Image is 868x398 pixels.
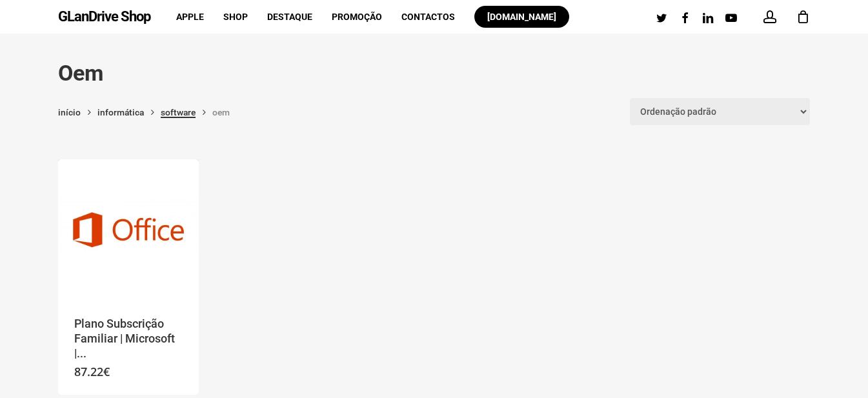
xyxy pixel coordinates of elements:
[58,59,810,86] h1: Oem
[74,316,183,362] a: Plano Subscrição Familiar | Microsoft |...
[796,10,810,24] a: Cart
[97,106,144,118] a: Informática
[161,106,196,118] a: Software
[176,12,204,21] a: Apple
[58,159,199,300] a: Plano Subscrição Familiar | Microsoft | M365 Family | PT | 1 Ano
[176,12,204,22] span: Apple
[474,12,569,21] a: [DOMAIN_NAME]
[103,364,110,379] span: €
[58,10,150,24] a: GLanDrive Shop
[212,107,230,117] span: Oem
[487,12,556,22] span: [DOMAIN_NAME]
[401,12,455,21] a: Contactos
[267,12,312,22] span: Destaque
[401,12,455,22] span: Contactos
[267,12,312,21] a: Destaque
[223,12,248,22] span: Shop
[58,159,199,300] img: Placeholder
[332,12,382,21] a: Promoção
[630,98,810,125] select: Ordem da loja
[58,106,81,118] a: Início
[74,364,110,379] bdi: 87.22
[223,12,248,21] a: Shop
[332,12,382,22] span: Promoção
